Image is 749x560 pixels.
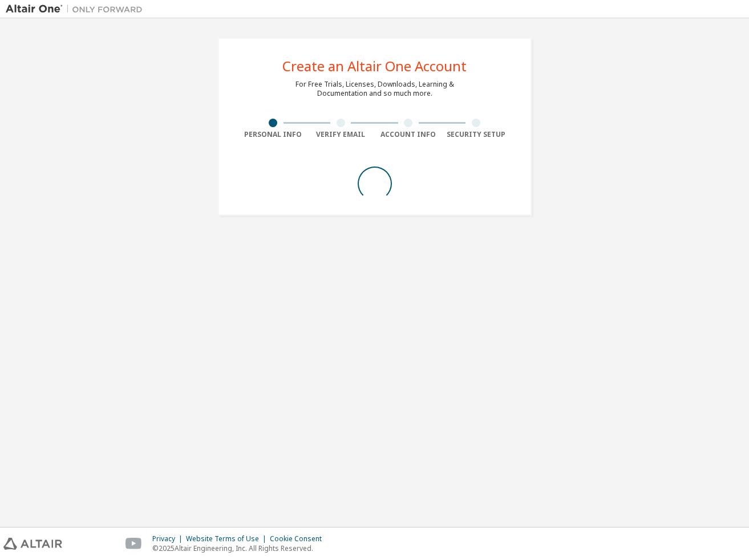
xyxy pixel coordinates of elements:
[186,534,270,543] div: Website Terms of Use
[125,538,142,550] img: youtube.svg
[3,538,62,550] img: altair_logo.svg
[240,130,307,139] div: Personal Info
[152,534,186,543] div: Privacy
[295,80,454,98] div: For Free Trials, Licenses, Downloads, Learning & Documentation and so much more.
[307,130,375,139] div: Verify Email
[152,543,329,553] p: © 2025 Altair Engineering, Inc. All Rights Reserved.
[6,3,148,15] img: Altair One
[282,59,467,73] div: Create an Altair One Account
[442,130,510,139] div: Security Setup
[375,130,443,139] div: Account Info
[270,534,329,543] div: Cookie Consent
